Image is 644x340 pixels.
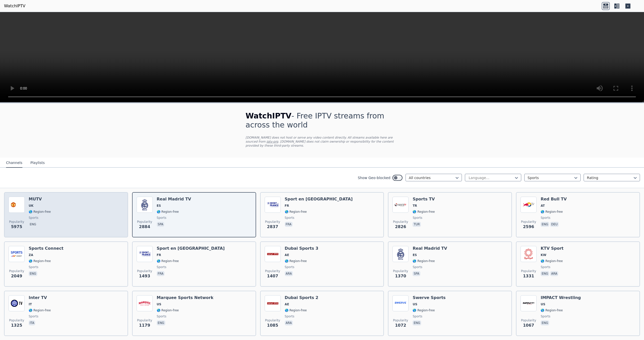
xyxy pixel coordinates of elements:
span: sports [29,216,38,220]
h6: Sports TV [413,197,435,202]
p: eng [541,320,549,325]
span: 1331 [523,273,534,279]
p: eng [541,271,549,276]
img: KTV Sport [520,246,537,262]
span: US [157,302,161,306]
span: sports [285,314,294,318]
img: Inter TV [9,295,25,311]
span: Popularity [521,269,536,273]
span: Popularity [9,318,24,322]
a: WatchIPTV [4,3,25,9]
p: eng [29,271,37,276]
span: AE [285,253,289,257]
span: 2837 [267,224,278,230]
img: Real Madrid TV [392,246,409,262]
p: [DOMAIN_NAME] does not host or serve any video content directly. All streams available here are s... [246,136,398,148]
img: Real Madrid TV [137,197,153,213]
img: Red Bull TV [520,197,537,213]
span: sports [157,216,166,220]
span: Popularity [9,269,24,273]
span: UK [29,204,33,208]
span: 🌎 Region-free [413,210,435,214]
span: ES [413,253,417,257]
p: spa [413,271,420,276]
span: 2884 [139,224,150,230]
span: 1493 [139,273,150,279]
span: 🌎 Region-free [157,210,179,214]
span: 🌎 Region-free [413,308,435,312]
p: ita [29,320,35,325]
img: MUTV [9,197,25,213]
span: Popularity [265,220,280,224]
span: Popularity [137,269,152,273]
span: sports [29,314,38,318]
h6: Real Madrid TV [413,246,447,251]
p: fra [157,271,165,276]
span: ES [157,204,161,208]
h6: MUTV [29,197,51,202]
span: WatchIPTV [246,111,292,120]
h6: Dubai Sports 3 [285,246,318,251]
h6: Real Madrid TV [157,197,191,202]
span: Popularity [393,220,408,224]
span: 2826 [395,224,406,230]
span: Popularity [137,220,152,224]
h6: IMPACT Wrestling [541,295,581,300]
span: US [541,302,545,306]
span: US [413,302,417,306]
span: sports [157,314,166,318]
button: Playlists [30,158,45,168]
span: 1370 [395,273,406,279]
span: sports [413,216,422,220]
span: FR [285,204,289,208]
h6: Marquee Sports Network [157,295,214,300]
h6: Sport en [GEOGRAPHIC_DATA] [157,246,225,251]
span: Popularity [137,318,152,322]
span: FR [157,253,161,257]
span: 1085 [267,322,278,328]
span: 🌎 Region-free [541,308,563,312]
h6: Sports Connect [29,246,63,251]
span: Popularity [521,220,536,224]
p: deu [550,222,559,227]
img: Dubai Sports 3 [265,246,281,262]
p: eng [29,222,37,227]
span: sports [541,216,550,220]
p: eng [157,320,165,325]
span: 1067 [523,322,534,328]
span: Popularity [9,220,24,224]
h6: Red Bull TV [541,197,567,202]
p: ara [550,271,558,276]
span: sports [413,314,422,318]
p: eng [541,222,549,227]
label: Show Geo-blocked [358,175,390,180]
h6: KTV Sport [541,246,563,251]
span: 🌎 Region-free [29,210,51,214]
span: TR [413,204,417,208]
span: IT [29,302,32,306]
p: fra [285,222,293,227]
span: Popularity [393,269,408,273]
p: spa [157,222,164,227]
img: Sports Connect [9,246,25,262]
span: 🌎 Region-free [157,259,179,263]
span: AT [541,204,545,208]
span: 1325 [11,322,22,328]
img: Sport en France [137,246,153,262]
span: 2596 [523,224,534,230]
a: iptv-org [266,140,278,143]
p: ara [285,271,293,276]
span: sports [541,265,550,269]
span: Popularity [265,318,280,322]
span: 1179 [139,322,150,328]
img: Dubai Sports 2 [265,295,281,311]
button: Channels [6,158,22,168]
span: 🌎 Region-free [413,259,435,263]
img: Sports TV [392,197,409,213]
span: ZA [29,253,33,257]
span: sports [285,216,294,220]
span: 🌎 Region-free [29,259,51,263]
span: 1072 [395,322,406,328]
h1: - Free IPTV streams from across the world [246,111,398,130]
span: Popularity [265,269,280,273]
